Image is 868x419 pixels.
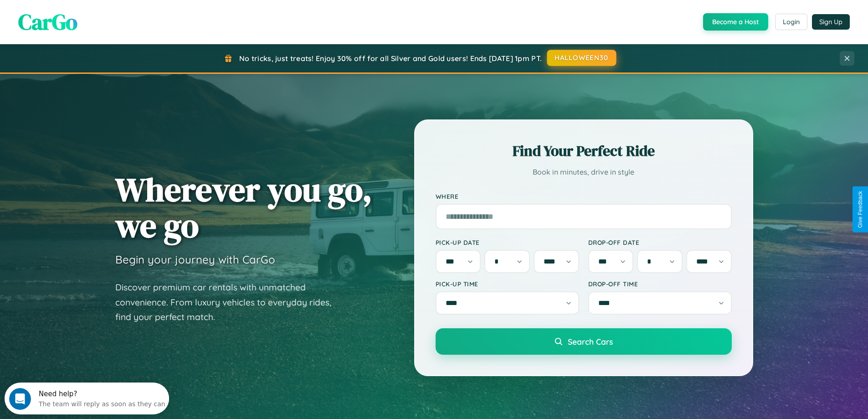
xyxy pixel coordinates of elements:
[115,171,372,243] h1: Wherever you go, we go
[436,328,732,355] button: Search Cars
[34,15,161,25] div: The team will reply as soon as they can
[703,13,768,31] button: Become a Host
[436,238,579,246] label: Pick-up Date
[18,7,77,37] span: CarGo
[436,280,579,288] label: Pick-up Time
[588,280,732,288] label: Drop-off Time
[857,191,863,228] div: Give Feedback
[115,253,275,266] h3: Begin your journey with CarGo
[436,166,732,179] p: Book in minutes, drive in style
[436,141,732,161] h2: Find Your Perfect Ride
[588,238,732,246] label: Drop-off Date
[436,192,732,200] label: Where
[4,4,169,29] div: Open Intercom Messenger
[547,50,616,66] button: HALLOWEEN30
[34,8,161,15] div: Need help?
[812,14,850,30] button: Sign Up
[775,14,807,30] button: Login
[239,54,542,63] span: No tricks, just treats! Enjoy 30% off for all Silver and Gold users! Ends [DATE] 1pm PT.
[5,383,169,414] iframe: Intercom live chat discovery launcher
[9,388,31,410] iframe: Intercom live chat
[115,280,343,325] p: Discover premium car rentals with unmatched convenience. From luxury vehicles to everyday rides, ...
[568,336,613,347] span: Search Cars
